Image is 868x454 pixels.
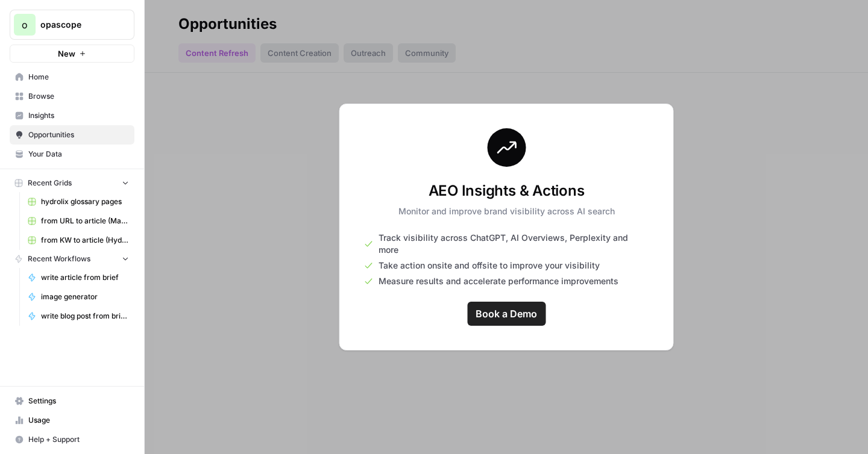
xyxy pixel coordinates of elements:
span: write article from brief [41,272,129,283]
button: Recent Workflows [10,250,134,268]
span: Home [28,72,129,82]
span: New [58,48,75,60]
a: from URL to article (MariaDB) [22,211,134,231]
a: write blog post from brief (Aroma360) [22,306,134,326]
span: Help + Support [28,434,129,445]
a: Your Data [10,145,134,164]
span: write blog post from brief (Aroma360) [41,311,129,322]
span: from KW to article (Hydrolix) [41,235,129,246]
a: Insights [10,106,134,125]
a: from KW to article (Hydrolix) [22,231,134,250]
span: Usage [28,415,129,426]
a: Browse [10,87,134,106]
button: Workspace: opascope [10,10,134,40]
a: Usage [10,411,134,430]
span: Recent Grids [28,178,72,188]
a: Settings [10,391,134,411]
span: Measure results and accelerate performance improvements [379,275,618,287]
a: Book a Demo [467,302,546,326]
span: Book a Demo [476,306,537,321]
span: Insights [28,110,129,121]
p: Monitor and improve brand visibility across AI search [398,205,615,217]
a: hydrolix glossary pages [22,192,134,211]
span: Opportunities [28,129,129,140]
button: Recent Grids [10,174,134,192]
a: Home [10,67,134,87]
h3: AEO Insights & Actions [398,181,615,201]
span: opascope [40,19,113,31]
button: New [10,45,134,63]
span: image generator [41,291,129,302]
span: Your Data [28,149,129,160]
span: Browse [28,91,129,102]
a: Opportunities [10,125,134,145]
span: Recent Workflows [28,253,90,264]
span: Take action onsite and offsite to improve your visibility [379,260,600,272]
span: Settings [28,396,129,406]
a: write article from brief [22,268,134,287]
span: o [22,17,28,32]
span: Track visibility across ChatGPT, AI Overviews, Perplexity and more [379,232,649,256]
span: from URL to article (MariaDB) [41,216,129,226]
span: hydrolix glossary pages [41,196,129,207]
a: image generator [22,287,134,306]
button: Help + Support [10,430,134,449]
